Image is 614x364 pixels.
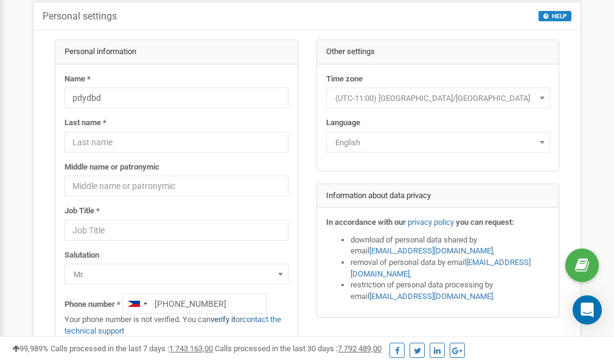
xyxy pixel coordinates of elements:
[326,74,363,85] label: Time zone
[326,117,360,129] label: Language
[169,344,213,353] u: 1 743 163,00
[65,250,99,261] label: Salutation
[330,134,546,151] span: English
[69,266,284,283] span: Mr.
[65,299,120,311] label: Phone number *
[408,218,454,227] a: privacy policy
[65,176,288,196] input: Middle name or patronymic
[55,40,298,64] div: Personal information
[65,117,106,129] label: Last name *
[351,258,531,278] a: [EMAIL_ADDRESS][DOMAIN_NAME]
[65,314,288,337] p: Your phone number is not verified. You can or
[215,344,382,353] span: Calls processed in the last 30 days :
[65,88,288,108] input: Name
[539,11,571,21] button: HELP
[12,344,49,353] span: 99,989%
[65,264,288,284] span: Mr.
[573,295,602,325] div: Open Intercom Messenger
[51,344,213,353] span: Calls processed in the last 7 days :
[123,294,151,314] div: Telephone country code
[43,11,117,22] h5: Personal settings
[211,315,235,324] a: verify it
[65,315,281,335] a: contact the technical support
[65,205,100,217] label: Job Title *
[351,257,550,280] li: removal of personal data by email ,
[338,344,382,353] u: 7 792 489,00
[326,88,550,108] span: (UTC-11:00) Pacific/Midway
[65,74,91,85] label: Name *
[122,294,267,314] input: +1-800-555-55-55
[369,292,493,301] a: [EMAIL_ADDRESS][DOMAIN_NAME]
[351,235,550,257] li: download of personal data shared by email ,
[456,218,514,227] strong: you can request:
[330,90,546,107] span: (UTC-11:00) Pacific/Midway
[317,40,559,64] div: Other settings
[65,162,159,173] label: Middle name or patronymic
[351,280,550,302] li: restriction of personal data processing by email .
[65,132,288,153] input: Last name
[369,246,493,255] a: [EMAIL_ADDRESS][DOMAIN_NAME]
[326,132,550,153] span: English
[326,218,406,227] strong: In accordance with our
[317,184,559,208] div: Information about data privacy
[65,220,288,241] input: Job Title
